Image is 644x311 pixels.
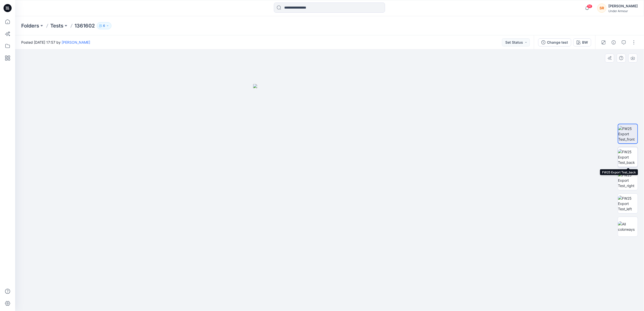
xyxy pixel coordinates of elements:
span: 10 [587,4,592,8]
button: Change test [538,38,571,46]
p: 1361602 [75,22,95,29]
a: [PERSON_NAME] [62,40,90,44]
img: FW25 Export Test_left [618,196,638,212]
img: All colorways [618,221,638,232]
div: [PERSON_NAME] [608,3,638,9]
a: Tests [50,22,63,29]
img: FW25 Export Test_right [618,172,638,188]
div: Under Armour [608,9,638,13]
div: Change test [547,40,568,45]
button: BW [573,38,591,46]
img: FW25 Export Test_front [618,126,637,142]
div: SR [597,4,606,13]
button: 6 [97,22,111,29]
img: eyJhbGciOiJIUzI1NiIsImtpZCI6IjAiLCJzbHQiOiJzZXMiLCJ0eXAiOiJKV1QifQ.eyJkYXRhIjp7InR5cGUiOiJzdG9yYW... [253,84,406,311]
span: Posted [DATE] 17:57 by [21,40,90,45]
div: BW [582,40,588,45]
a: Folders [21,22,39,29]
p: 6 [103,23,105,29]
img: FW25 Export Test_back [618,149,638,165]
button: Details [610,38,618,46]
